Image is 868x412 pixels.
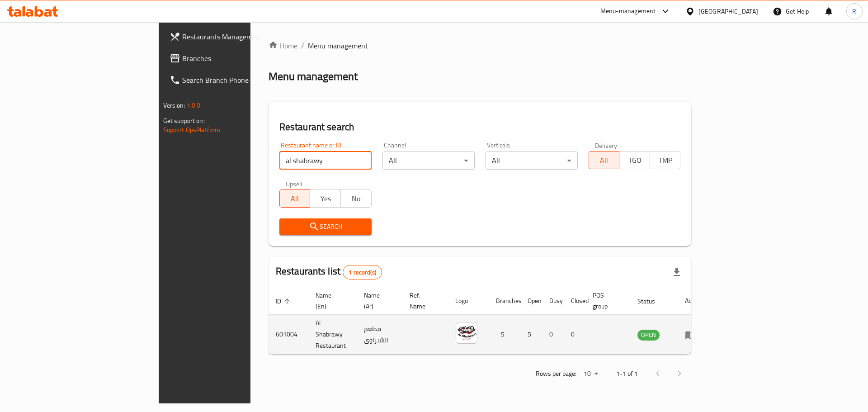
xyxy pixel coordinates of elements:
button: No [340,189,372,208]
div: [GEOGRAPHIC_DATA] [698,6,758,16]
a: Search Branch Phone [162,69,304,91]
span: R [852,6,856,16]
table: enhanced table [269,287,709,355]
label: Delivery [595,142,618,148]
span: Branches [182,53,297,64]
th: Busy [542,287,564,315]
button: All [589,151,620,169]
p: Rows per page: [536,368,576,379]
h2: Restaurants list [276,265,382,279]
span: ID [276,296,293,307]
div: All [486,152,578,170]
span: 1 record(s) [343,268,382,277]
a: Branches [162,47,304,69]
span: TMP [654,154,677,167]
span: All [593,154,616,167]
nav: breadcrumb [269,40,692,51]
a: Restaurants Management [162,26,304,47]
button: TGO [619,151,650,169]
th: Logo [448,287,489,315]
span: 1.0.0 [187,99,201,111]
th: Closed [564,287,585,315]
span: No [344,192,368,205]
a: Support.OpsPlatform [163,124,221,136]
td: 0 [542,315,564,355]
h2: Menu management [269,69,358,84]
span: Search Branch Phone [182,75,297,85]
td: مطعم الشبراوى [357,315,402,355]
th: Action [678,287,709,315]
div: Total records count [343,265,382,279]
div: Export file [666,261,688,283]
td: 0 [564,315,585,355]
th: Open [520,287,542,315]
div: OPEN [637,330,660,341]
span: Menu management [308,40,368,51]
input: Search for restaurant name or ID.. [279,152,372,170]
span: Version: [163,99,185,111]
td: Al Shabrawy Restaurant [308,315,357,355]
span: Ref. Name [410,290,437,312]
span: TGO [623,154,646,167]
div: Rows per page: [580,367,602,381]
td: 5 [520,315,542,355]
span: All [283,192,307,205]
span: OPEN [637,330,660,340]
span: Name (En) [316,290,346,312]
div: All [382,152,475,170]
button: All [279,189,311,208]
button: Search [279,218,372,235]
span: Restaurants Management [182,31,297,42]
td: 5 [489,315,520,355]
span: Get support on: [163,115,205,127]
span: Name (Ar) [364,290,392,312]
span: POS group [593,290,619,312]
label: Upsell [286,180,302,187]
button: TMP [650,151,681,169]
th: Branches [489,287,520,315]
p: 1-1 of 1 [616,368,638,379]
img: Al Shabrawy Restaurant [455,322,478,344]
h2: Restaurant search [279,120,681,134]
span: Search [287,221,364,232]
span: Status [637,296,667,307]
div: Menu-management [600,6,656,17]
span: Yes [314,192,337,205]
button: Yes [310,189,341,208]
